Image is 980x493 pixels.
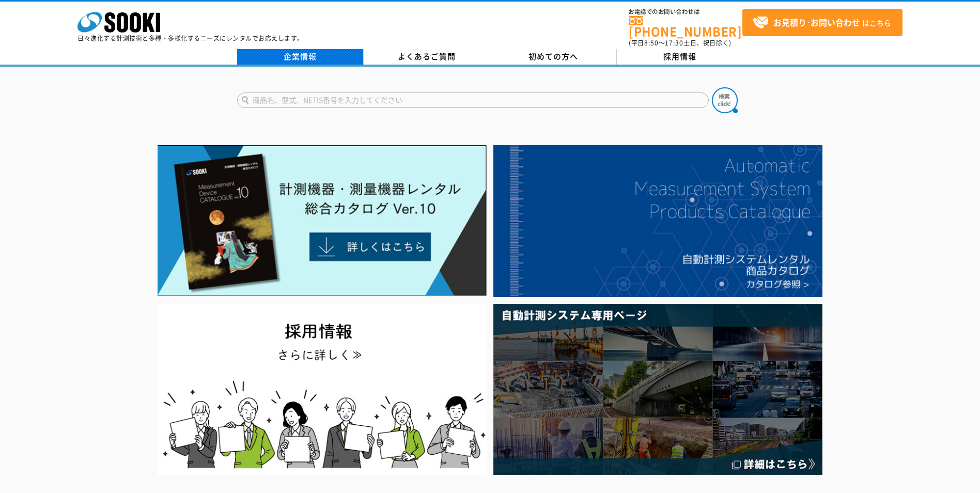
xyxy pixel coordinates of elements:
img: SOOKI recruit [158,304,487,475]
a: 企業情報 [237,49,364,65]
p: 日々進化する計測技術と多種・多様化するニーズにレンタルでお応えします。 [77,35,304,41]
img: 自動計測システム専用ページ [493,304,822,475]
a: [PHONE_NUMBER] [629,16,742,37]
input: 商品名、型式、NETIS番号を入力してください [237,93,709,108]
a: 初めての方へ [490,49,617,65]
strong: お見積り･お問い合わせ [773,16,860,28]
span: お電話でのお問い合わせは [629,9,742,15]
span: 17:30 [665,38,683,48]
img: btn_search.png [712,87,738,113]
span: (平日 ～ 土日、祝日除く) [629,38,731,48]
a: お見積り･お問い合わせはこちら [742,9,903,36]
a: 採用情報 [617,49,743,65]
a: よくあるご質問 [364,49,490,65]
img: 自動計測システムカタログ [493,145,822,297]
span: はこちら [753,15,891,30]
img: Catalog Ver10 [158,145,487,296]
span: 初めての方へ [528,51,578,62]
span: 8:50 [644,38,659,48]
